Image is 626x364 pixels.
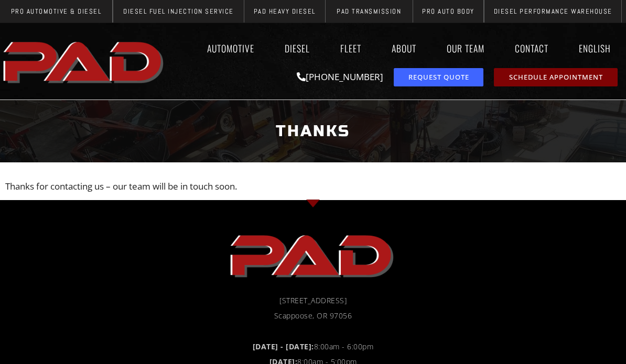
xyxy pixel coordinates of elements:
[123,8,234,15] span: Diesel Fuel Injection Service
[494,68,618,86] a: schedule repair or service appointment
[394,68,484,86] a: request a service or repair quote
[437,36,494,60] a: Our Team
[494,8,612,15] span: Diesel Performance Warehouse
[197,36,264,60] a: Automotive
[279,294,347,307] span: [STREET_ADDRESS]
[274,310,352,322] span: Scappoose, OR 97056
[169,36,626,60] nav: Menu
[5,226,621,284] a: pro automotive and diesel home page
[5,178,621,195] p: Thanks for contacting us – our team will be in touch soon.
[5,112,621,151] h1: Thanks
[569,36,626,60] a: English
[408,74,469,81] span: Request Quote
[509,74,603,81] span: Schedule Appointment
[227,226,400,284] img: The image shows the word "PAD" in bold, red, uppercase letters with a slight shadow effect.
[330,36,371,60] a: Fleet
[275,36,320,60] a: Diesel
[253,340,374,353] span: 8:00am - 6:00pm
[337,8,401,15] span: PAD Transmission
[505,36,558,60] a: Contact
[253,341,314,351] b: [DATE] - [DATE]:
[382,36,426,60] a: About
[422,8,474,15] span: Pro Auto Body
[254,8,316,15] span: PAD Heavy Diesel
[297,71,383,83] a: [PHONE_NUMBER]
[11,8,102,15] span: Pro Automotive & Diesel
